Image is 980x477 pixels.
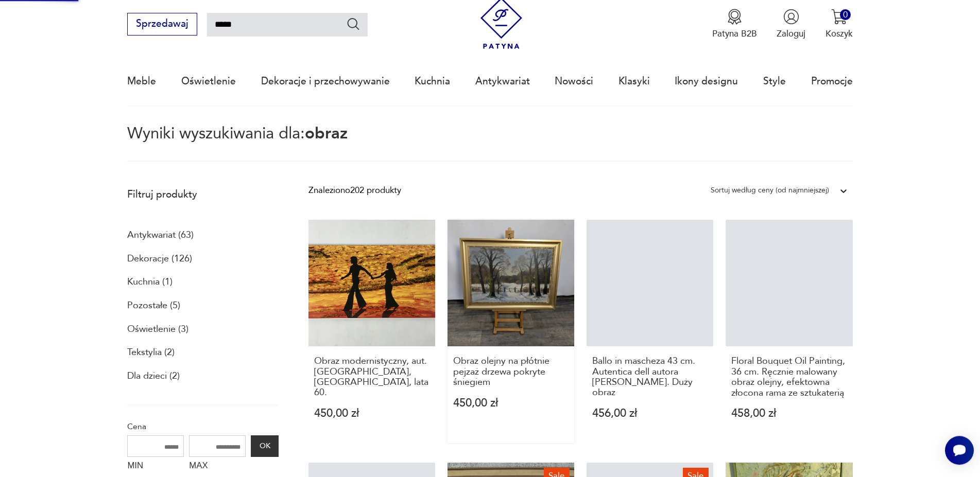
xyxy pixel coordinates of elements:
[261,58,390,105] a: Dekoracje i przechowywanie
[726,220,852,443] a: Floral Bouquet Oil Painting, 36 cm. Ręcznie malowany obraz olejny, efektowna złocona rama ze sztu...
[308,220,435,443] a: Obraz modernistyczny, aut. Scholz, Niemcy, lata 60.Obraz modernistyczny, aut. [GEOGRAPHIC_DATA], ...
[127,226,194,244] a: Antykwariat (63)
[811,58,853,105] a: Promocje
[675,58,738,105] a: Ikony designu
[305,122,348,144] span: obraz
[453,398,569,409] p: 450,00 zł
[826,9,853,40] button: 0Koszyk
[314,408,430,419] p: 450,00 zł
[127,13,197,36] button: Sprzedawaj
[346,16,361,31] button: Szukaj
[189,457,246,476] label: MAX
[181,58,236,105] a: Oświetlenie
[127,58,156,105] a: Meble
[127,297,180,314] a: Pozostałe (5)
[308,184,401,197] div: Znaleziono 202 produkty
[840,9,851,20] div: 0
[592,356,708,398] h3: Ballo in mascheza 43 cm. Autentica dell autora [PERSON_NAME]. Duży obraz
[711,184,829,197] div: Sortuj według ceny (od najmniejszej)
[127,457,184,476] label: MIN
[127,367,180,385] a: Dla dzieci (2)
[127,321,188,338] a: Oświetlenie (3)
[127,188,279,201] p: Filtruj produkty
[127,420,279,433] p: Cena
[127,273,173,291] a: Kuchnia (1)
[453,356,569,387] h3: Obraz olejny na płótnie pejzaż drzewa pokryte śniegiem
[712,9,757,40] a: Ikona medaluPatyna B2B
[831,9,847,25] img: Ikona koszyka
[555,58,593,105] a: Nowości
[727,9,743,25] img: Ikona medalu
[763,58,786,105] a: Style
[251,435,279,457] button: OK
[127,21,197,29] a: Sprzedawaj
[448,220,574,443] a: Obraz olejny na płótnie pejzaż drzewa pokryte śniegiemObraz olejny na płótnie pejzaż drzewa pokry...
[826,28,853,40] p: Koszyk
[731,408,847,419] p: 458,00 zł
[587,220,713,443] a: Ballo in mascheza 43 cm. Autentica dell autora Franco Zallio. Duży obrazBallo in mascheza 43 cm. ...
[127,344,175,361] a: Tekstylia (2)
[783,9,799,25] img: Ikonka użytkownika
[127,126,852,162] p: Wyniki wyszukiwania dla:
[592,408,708,419] p: 456,00 zł
[618,58,650,105] a: Klasyki
[777,9,805,40] button: Zaloguj
[777,28,805,40] p: Zaloguj
[314,356,430,398] h3: Obraz modernistyczny, aut. [GEOGRAPHIC_DATA], [GEOGRAPHIC_DATA], lata 60.
[475,58,530,105] a: Antykwariat
[415,58,450,105] a: Kuchnia
[731,356,847,398] h3: Floral Bouquet Oil Painting, 36 cm. Ręcznie malowany obraz olejny, efektowna złocona rama ze sztu...
[712,28,757,40] p: Patyna B2B
[127,250,192,268] a: Dekoracje (126)
[712,9,757,40] button: Patyna B2B
[945,436,974,465] iframe: Smartsupp widget button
